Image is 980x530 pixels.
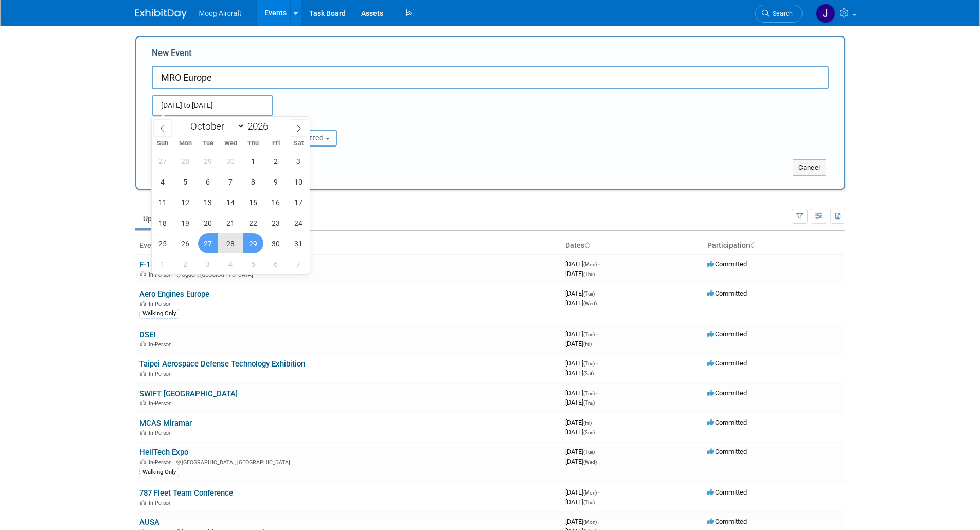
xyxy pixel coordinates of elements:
span: - [598,488,600,496]
span: October 3, 2026 [289,151,309,171]
span: - [598,260,600,268]
input: Name of Trade Show / Conference [152,66,829,89]
span: [DATE] [565,518,600,525]
span: October 20, 2026 [198,213,218,233]
img: In-Person Event [140,341,146,346]
th: Event [135,237,561,254]
span: September 30, 2026 [221,151,241,171]
img: In-Person Event [140,371,146,376]
span: (Thu) [583,400,595,406]
span: October 8, 2026 [243,172,263,192]
label: New Event [152,47,192,63]
span: [DATE] [565,340,592,348]
span: October 12, 2026 [175,192,195,212]
span: [DATE] [565,289,598,297]
span: [DATE] [565,330,598,338]
span: [DATE] [565,270,595,278]
span: September 29, 2026 [198,151,218,171]
span: [DATE] [565,498,595,506]
a: Upcoming24 [135,209,195,228]
span: [DATE] [565,488,600,496]
span: (Fri) [583,420,592,426]
span: [DATE] [565,389,598,397]
span: In-Person [149,371,175,377]
span: Committed [707,359,747,367]
span: (Mon) [583,519,597,525]
div: Attendance / Format: [152,116,252,129]
span: (Tue) [583,291,595,297]
span: October 17, 2026 [289,192,309,212]
span: October 30, 2026 [266,233,286,253]
span: October 31, 2026 [289,233,309,253]
span: October 22, 2026 [243,213,263,233]
span: - [593,418,595,426]
span: October 4, 2026 [153,172,173,192]
a: Taipei Aerospace Defense Technology Exhibition [139,359,305,369]
span: [DATE] [565,448,598,455]
input: Start Date - End Date [152,95,273,116]
span: Committed [707,289,747,297]
span: November 1, 2026 [153,254,173,274]
img: In-Person Event [140,500,146,505]
span: [DATE] [565,418,595,426]
img: In-Person Event [140,430,146,435]
span: - [596,389,598,397]
span: October 18, 2026 [153,213,173,233]
span: October 29, 2026 [243,233,263,253]
span: Sat [287,140,310,147]
img: In-Person Event [140,400,146,405]
th: Dates [561,237,703,254]
span: (Thu) [583,271,595,277]
a: Aero Engines Europe [139,289,209,299]
span: November 3, 2026 [198,254,218,274]
img: Josh Maday [816,4,835,23]
span: October 26, 2026 [175,233,195,253]
span: (Thu) [583,500,595,505]
span: October 6, 2026 [198,172,218,192]
span: September 27, 2026 [153,151,173,171]
span: [DATE] [565,260,600,268]
span: In-Person [149,430,175,436]
span: Thu [242,140,264,147]
span: Committed [707,418,747,426]
span: Search [769,10,793,17]
div: Walking Only [139,309,179,318]
span: Mon [174,140,197,147]
button: Cancel [793,159,826,176]
span: October 7, 2026 [221,172,241,192]
span: (Fri) [583,341,592,347]
span: In-Person [149,500,175,506]
span: (Sun) [583,430,595,435]
span: October 15, 2026 [243,192,263,212]
span: October 27, 2026 [198,233,218,253]
span: (Mon) [583,490,597,496]
span: October 16, 2026 [266,192,286,212]
img: In-Person Event [140,271,146,277]
span: Committed [707,389,747,397]
span: - [596,359,598,367]
span: In-Person [149,301,175,307]
a: AUSA [139,518,159,527]
span: (Tue) [583,332,595,337]
a: HeliTech Expo [139,448,188,457]
span: [DATE] [565,398,595,406]
span: - [596,289,598,297]
span: (Tue) [583,391,595,396]
span: Committed [707,448,747,455]
div: Walking Only [139,468,179,477]
span: (Wed) [583,301,597,306]
span: - [596,330,598,338]
input: Year [245,120,276,132]
div: Ogden, [GEOGRAPHIC_DATA] [139,270,557,278]
img: In-Person Event [140,301,146,306]
span: - [598,518,600,525]
img: ExhibitDay [135,9,187,19]
select: Month [186,120,245,133]
span: - [596,448,598,455]
a: SWIFT [GEOGRAPHIC_DATA] [139,389,238,398]
span: Committed [707,518,747,525]
span: October 5, 2026 [175,172,195,192]
a: Sort by Participation Type [750,241,755,249]
a: Search [755,5,803,23]
span: Committed [707,488,747,496]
